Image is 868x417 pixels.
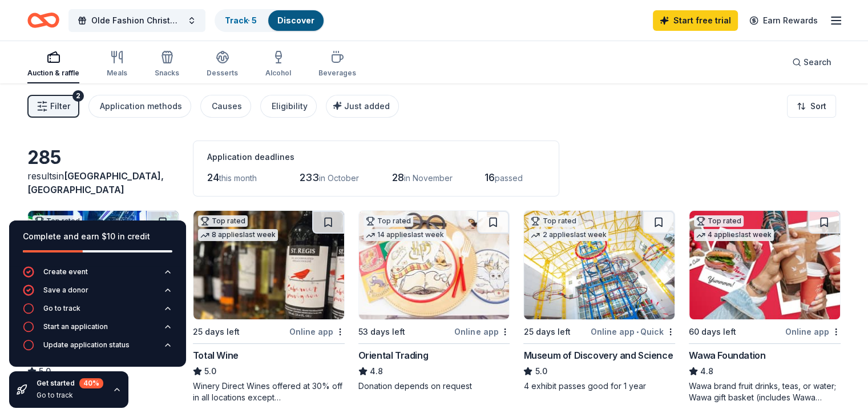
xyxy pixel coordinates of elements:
span: [GEOGRAPHIC_DATA], [GEOGRAPHIC_DATA] [27,170,164,195]
div: Get started [37,378,103,388]
div: Create event [43,267,88,276]
button: Olde Fashion Christmas event [68,9,205,32]
button: Track· 5Discover [215,9,325,32]
span: 233 [300,171,319,183]
a: Discover [277,15,314,25]
div: 4 exhibit passes good for 1 year [523,380,675,392]
div: Top rated [198,215,248,227]
div: Top rated [528,215,578,227]
span: 5.0 [535,364,547,378]
span: 5.0 [204,364,216,378]
div: 25 days left [523,325,570,339]
div: Wawa Foundation [689,348,765,362]
a: Image for Oriental TradingTop rated14 applieslast week53 days leftOnline appOriental Trading4.8Do... [358,210,510,392]
a: Start free trial [653,10,738,31]
a: Image for Wawa FoundationTop rated4 applieslast week60 days leftOnline appWawa Foundation4.8Wawa ... [689,210,841,403]
button: Eligibility [260,95,317,118]
img: Image for Total Wine [193,211,344,319]
span: 4.8 [700,364,713,378]
button: Go to track [23,303,172,321]
button: Sort [787,95,836,118]
span: Search [804,55,831,69]
span: 24 [207,171,219,183]
button: Save a donor [23,284,172,303]
div: Wawa brand fruit drinks, teas, or water; Wawa gift basket (includes Wawa products and coupons) [689,380,841,403]
div: Meals [107,69,127,78]
span: Sort [810,99,826,113]
div: 40 % [79,378,103,388]
button: Start an application [23,321,172,339]
div: Update application status [43,340,130,350]
button: Auction & raffle [27,46,79,83]
button: Causes [200,95,251,118]
div: Go to track [37,391,103,400]
button: Search [783,51,841,74]
img: Image for Museum of Discovery and Science [524,211,675,319]
button: Desserts [207,46,238,83]
button: Filter2 [27,95,79,118]
div: 60 days left [689,325,736,339]
div: Beverages [318,69,356,78]
div: Donation depends on request [358,380,510,392]
div: Start an application [43,322,108,331]
button: Application methods [88,95,191,118]
div: Snacks [155,69,179,78]
div: Top rated [364,215,413,227]
div: 285 [27,146,179,169]
div: Online app [289,324,345,339]
div: Complete and earn $10 in credit [23,230,172,243]
div: Save a donor [43,286,88,295]
span: 4.8 [370,364,383,378]
div: Auction & raffle [27,69,79,78]
span: Just added [344,101,390,111]
div: Online app [454,324,510,339]
span: in [27,170,164,195]
a: Image for WonderWorks OrlandoTop rated3 applieslast week51 days leftOnline appWonderWorks Orlando... [27,210,179,392]
button: Beverages [318,46,356,83]
div: Go to track [43,304,80,313]
button: Snacks [155,46,179,83]
span: this month [219,173,257,183]
a: Earn Rewards [742,10,825,31]
div: Winery Direct Wines offered at 30% off in all locations except [GEOGRAPHIC_DATA], [GEOGRAPHIC_DAT... [193,380,345,403]
div: Application methods [100,99,182,113]
button: Create event [23,266,172,284]
a: Image for Total WineTop rated8 applieslast week25 days leftOnline appTotal Wine5.0Winery Direct W... [193,210,345,403]
span: in October [319,173,359,183]
div: Desserts [207,69,238,78]
div: Eligibility [272,99,308,113]
div: Oriental Trading [358,348,429,362]
button: Meals [107,46,127,83]
img: Image for Oriental Trading [359,211,510,319]
img: Image for Wawa Foundation [689,211,840,319]
span: • [636,327,639,336]
div: 14 applies last week [364,229,446,241]
a: Image for Museum of Discovery and ScienceTop rated2 applieslast week25 days leftOnline app•QuickM... [523,210,675,392]
div: 2 applies last week [528,229,608,241]
span: 16 [485,171,495,183]
span: 28 [392,171,404,183]
span: in November [404,173,453,183]
div: Museum of Discovery and Science [523,348,673,362]
button: Just added [326,95,399,118]
span: passed [495,173,523,183]
a: Home [27,7,59,34]
div: Online app Quick [591,324,675,339]
div: Causes [212,99,242,113]
div: 2 [72,90,84,102]
span: Olde Fashion Christmas event [91,14,183,27]
div: Alcohol [265,69,291,78]
div: 4 applies last week [694,229,774,241]
button: Update application status [23,339,172,358]
div: Total Wine [193,348,239,362]
div: results [27,169,179,197]
div: 53 days left [358,325,405,339]
div: Application deadlines [207,150,545,164]
div: 8 applies last week [198,229,278,241]
button: Alcohol [265,46,291,83]
div: 25 days left [193,325,240,339]
div: Top rated [694,215,744,227]
div: Online app [785,324,841,339]
span: Filter [50,99,70,113]
a: Track· 5 [225,15,257,25]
